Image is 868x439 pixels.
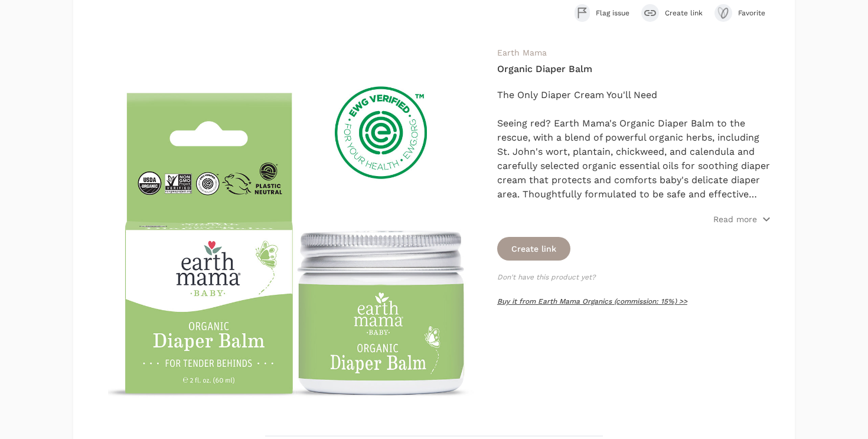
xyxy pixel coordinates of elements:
[738,8,771,18] span: Favorite
[575,4,629,22] button: Flag issue
[713,213,757,225] p: Read more
[714,4,771,22] button: Favorite
[497,237,570,261] button: Create link
[665,8,703,18] span: Create link
[497,102,771,201] div: Seeing red? Earth Mama's Organic Diaper Balm to the rescue, with a blend of powerful organic herb...
[596,8,629,18] span: Flag issue
[497,62,771,76] h4: Organic Diaper Balm
[497,272,771,282] p: Don't have this product yet?
[713,213,771,225] button: Read more
[497,88,771,102] div: The Only Diaper Cream You'll Need
[497,297,687,305] a: Buy it from Earth Mama Organics (commission: 15%) >>
[108,45,474,412] img: Organic Diaper Balm
[641,4,703,22] button: Create link
[497,48,547,57] a: Earth Mama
